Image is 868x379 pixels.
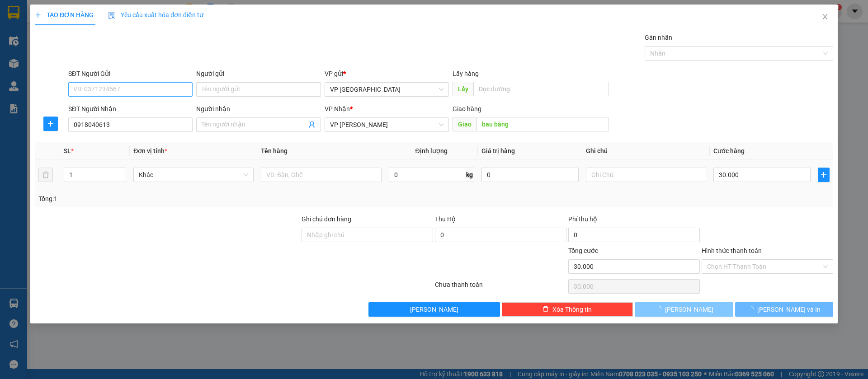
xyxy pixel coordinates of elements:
span: Khác [139,168,248,182]
button: plus [818,168,830,182]
div: VP gửi [325,69,449,79]
span: VP Lộc Ninh [330,118,443,131]
span: Giá trị hàng [481,147,515,154]
span: Cước hàng [713,147,745,154]
button: Close [812,5,838,30]
span: Xóa Thông tin [552,304,592,314]
input: Dọc đường [473,82,609,96]
span: Giao hàng [453,105,481,112]
span: kg [465,168,474,182]
span: VP Nhận [325,105,350,112]
span: SL [64,147,71,154]
span: up [118,169,124,175]
span: TẠO ĐƠN HÀNG [35,11,94,19]
button: deleteXóa Thông tin [502,302,633,317]
label: Hình thức thanh toán [702,247,762,254]
th: Ghi chú [582,142,710,160]
button: delete [38,168,53,182]
span: Increase Value [116,168,126,175]
span: user-add [308,121,316,128]
button: plus [43,117,58,131]
input: Ghi Chú [586,168,706,182]
span: Tổng cước [568,247,598,254]
input: 0 [481,168,579,182]
button: [PERSON_NAME] [368,302,500,317]
span: delete [542,306,549,313]
span: Thu Hộ [435,215,456,223]
span: Tên hàng [261,147,288,154]
div: SĐT Người Nhận [68,104,193,114]
span: Giao [453,117,476,131]
div: Chưa thanh toán [434,280,567,295]
span: VP Sài Gòn [330,83,443,96]
input: VD: Bàn, Ghế [261,168,381,182]
span: plus [44,120,57,127]
label: Ghi chú đơn hàng [302,215,351,223]
span: loading [655,306,665,312]
img: icon [108,12,115,19]
span: [PERSON_NAME] và In [757,304,821,314]
span: Đơn vị tính [133,147,167,154]
div: Phí thu hộ [568,214,700,228]
div: Tổng: 1 [38,194,335,204]
div: Người nhận [196,104,321,114]
span: Decrease Value [116,175,126,182]
div: SĐT Người Gửi [68,69,193,79]
span: plus [818,171,829,178]
span: Lấy [453,82,473,96]
button: [PERSON_NAME] [635,302,733,317]
span: loading [747,306,757,312]
span: Định lượng [415,147,448,154]
input: Ghi chú đơn hàng [302,228,433,242]
button: [PERSON_NAME] và In [735,302,833,317]
span: [PERSON_NAME] [665,304,713,314]
label: Gán nhãn [645,34,672,41]
span: Lấy hàng [453,70,479,77]
span: close [821,13,829,20]
span: down [118,176,124,181]
input: Dọc đường [476,117,609,131]
span: plus [35,12,41,18]
div: Người gửi [196,69,321,79]
span: [PERSON_NAME] [410,304,458,314]
span: Yêu cầu xuất hóa đơn điện tử [108,11,203,19]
